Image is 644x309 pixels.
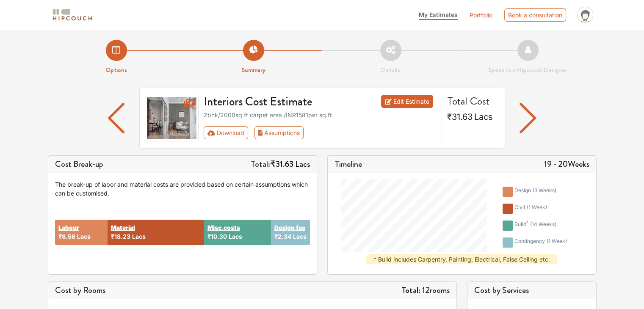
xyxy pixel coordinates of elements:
[55,159,103,169] h5: Cost Break-up
[470,11,492,19] a: Portfolio
[274,223,305,232] button: Design fee
[381,95,433,108] a: Edit Estimate
[55,285,105,295] h5: Cost by Rooms
[514,221,556,231] div: build
[381,65,400,74] strong: Details
[58,223,79,232] button: Labour
[527,204,547,210] span: ( 1 week )
[401,284,420,296] strong: Total:
[544,159,589,169] h5: 19 - 20 Weeks
[111,223,135,232] button: Material
[419,11,458,18] span: My Estimates
[334,159,362,169] h5: Timeline
[474,112,493,122] span: Lacs
[547,238,567,244] span: ( 1 week )
[514,204,547,214] div: civil
[204,126,437,139] div: Toolbar with button groups
[274,233,291,240] span: ₹2.34
[488,65,567,74] strong: Speak to a Hipcouch Designer
[530,221,556,227] span: ( 14 weeks )
[132,233,146,240] span: Lacs
[204,110,437,119] div: 2bhk / 2000 sq.ft carpet area /INR 1581 per sq.ft.
[474,285,589,295] h5: Cost by Services
[199,95,360,109] h3: Interiors Cost Estimate
[204,126,310,139] div: First group
[514,237,567,248] div: contingency
[229,233,242,240] span: Lacs
[254,126,304,139] button: Assumptions
[207,233,227,240] span: ₹10.30
[520,103,536,133] img: arrow left
[447,95,498,108] h4: Total Cost
[207,223,240,232] button: Misc.costs
[241,65,265,74] strong: Summary
[105,65,127,74] strong: Options
[295,158,310,170] span: Lacs
[533,187,556,193] span: ( 3 weeks )
[111,233,130,240] span: ₹18.23
[51,6,94,25] span: logo-horizontal.svg
[55,180,310,198] div: The break-up of labor and material costs are provided based on certain assumptions which can be c...
[504,8,566,22] div: Book a consultation
[58,233,75,240] span: ₹6.56
[145,95,199,141] img: gallery
[204,126,248,139] button: Download
[293,233,307,240] span: Lacs
[270,158,293,170] span: ₹31.63
[366,254,557,264] div: * Build includes Carpentry, Painting, Electrical, False Ceiling etc.
[77,233,91,240] span: Lacs
[401,285,450,295] h5: 12 rooms
[251,159,310,169] h5: Total:
[51,8,94,22] img: logo-horizontal.svg
[514,187,556,197] div: design
[447,112,473,122] span: ₹31.63
[108,103,124,133] img: arrow left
